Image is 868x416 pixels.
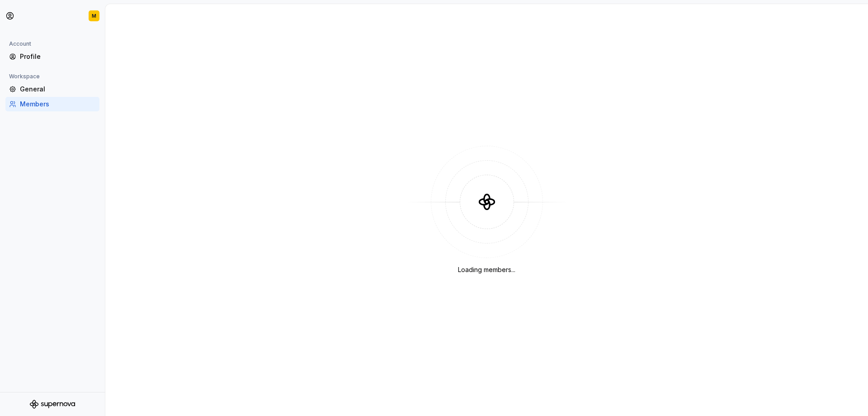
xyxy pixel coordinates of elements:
div: Workspace [5,71,43,82]
svg: Supernova Logo [30,400,75,409]
a: Profile [5,49,99,64]
a: General [5,82,99,96]
div: Members [20,100,96,109]
div: Profile [20,52,96,61]
div: Loading members... [458,265,515,274]
button: M [2,6,103,26]
div: M [92,12,96,19]
div: Account [5,38,35,49]
div: General [20,85,96,94]
a: Members [5,97,99,111]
